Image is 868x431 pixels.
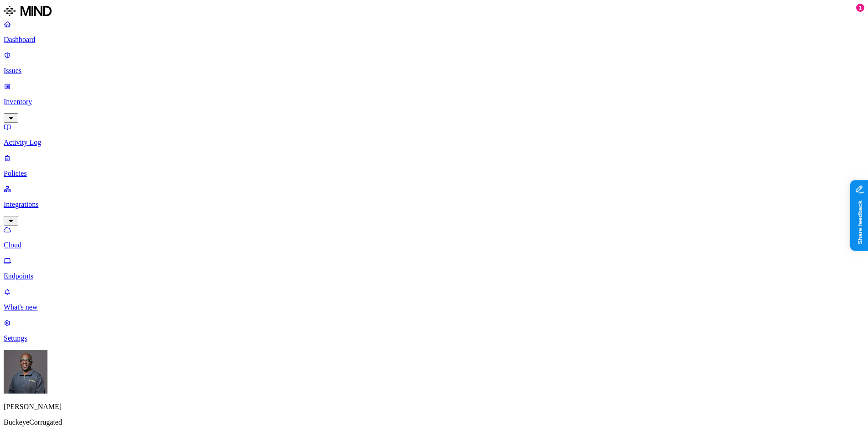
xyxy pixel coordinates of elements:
a: Endpoints [4,257,864,280]
a: Dashboard [4,20,864,44]
p: What's new [4,303,864,311]
p: Endpoints [4,272,864,280]
p: Issues [4,67,864,75]
a: Policies [4,154,864,178]
p: Inventory [4,98,864,106]
p: Activity Log [4,138,864,147]
p: Integrations [4,200,864,209]
p: Dashboard [4,36,864,44]
a: Issues [4,51,864,75]
a: What's new [4,288,864,311]
a: Integrations [4,185,864,224]
a: MIND [4,4,864,20]
a: Inventory [4,82,864,121]
p: Settings [4,334,864,342]
img: MIND [4,4,52,18]
img: Gregory Thomas [4,350,47,394]
p: BuckeyeCorrugated [4,418,864,426]
div: 1 [856,4,864,12]
a: Cloud [4,226,864,249]
a: Settings [4,319,864,342]
a: Activity Log [4,123,864,147]
p: Cloud [4,241,864,249]
p: Policies [4,169,864,178]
